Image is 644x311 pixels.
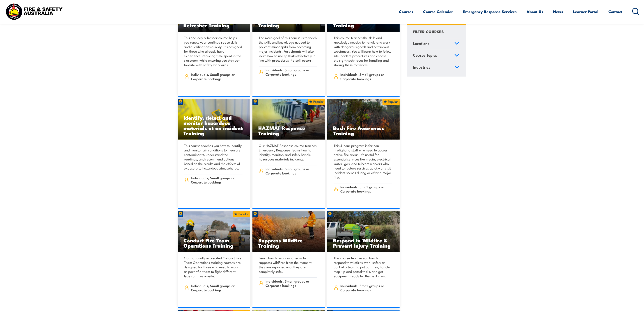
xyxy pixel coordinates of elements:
[252,211,325,252] a: Suppress Wildfire Training
[340,185,392,193] span: Individuals, Small groups or Corporate bookings
[178,211,250,252] img: Fire Team Operations
[184,238,245,248] h3: Conduct Fire Team Operations Training
[327,99,400,139] img: Summer Fire Hazards: Keeping Your Workplace Safe During Bushfire Season with Bushfire awareness t...
[413,64,431,70] span: Industries
[340,72,392,81] span: Individuals, Small groups or Corporate bookings
[340,283,392,292] span: Individuals, Small groups or Corporate bookings
[184,143,243,170] p: This course teaches you how to identify and monitor air conditions to measure contaminants, under...
[333,238,394,248] h3: Respond to Wildfire & Prevent Injury Training
[334,143,392,179] p: This 4-hour program is for non-firefighting staff who need to access active fire areas. It's usef...
[252,211,325,252] img: Suppress Wildfire Training Courses from Fire & Safety Australia
[258,17,319,28] h3: Initial Spill Response Training
[266,68,317,76] span: Individuals, Small groups or Corporate bookings
[252,99,325,139] img: HAZMAT Response course
[191,176,243,184] span: Individuals, Small groups or Corporate bookings
[259,256,317,274] p: Learn how to work as a team to suppress wildfires from the moment they are reported until they ar...
[463,6,517,18] a: Emergency Response Services
[413,52,437,58] span: Course Topics
[399,6,413,18] a: Courses
[258,238,319,248] h3: Suppress Wildfire Training
[413,28,444,35] h4: FILTER COURSES
[327,211,400,252] a: Respond to Wildfire & Prevent Injury Training
[573,6,599,18] a: Learner Portal
[184,35,243,67] p: This one-day refresher course helps you renew your confined space skills and qualifications quick...
[411,62,461,74] a: Industries
[191,72,243,81] span: Individuals, Small groups or Corporate bookings
[178,99,250,139] img: Identify, detect and monitor hazardous materials at an incident Training
[178,211,250,252] a: Conduct Fire Team Operations Training
[609,6,623,18] a: Contact
[553,6,563,18] a: News
[184,115,245,136] h3: Identify, detect and monitor hazardous materials at an incident Training
[333,7,394,28] h3: Store And Handle Dangerous Goods and Hazardous Substances Training
[411,38,461,50] a: Locations
[423,6,453,18] a: Course Calendar
[411,50,461,62] a: Course Topics
[266,167,317,175] span: Individuals, Small groups or Corporate bookings
[334,256,392,278] p: This course teaches you how to respond to wildfires, work safely as part of a team to put out fir...
[266,279,317,288] span: Individuals, Small groups or Corporate bookings
[258,125,319,136] h3: HAZMAT Response Training
[327,99,400,139] a: Bush Fire Awareness Training
[527,6,543,18] a: About Us
[259,35,317,63] p: The main goal of this course is to teach the skills and knowledge needed to prevent minor spills ...
[333,125,394,136] h3: Bush Fire Awareness Training
[184,17,245,28] h3: Confined Space Entry Refresher Training
[334,35,392,67] p: This course teaches the skills and knowledge needed to handle and work with dangerous goods and h...
[259,143,317,161] p: Our HAZMAT Response course teaches Emergency Response Teams how to identify, monitor, and safely ...
[191,283,243,292] span: Individuals, Small groups or Corporate bookings
[327,211,400,252] img: Respond to Wildfire Training & Prevent Injury
[413,40,430,46] span: Locations
[184,256,243,278] p: Our nationally accredited Conduct Fire Team Operations training courses are designed for those wh...
[252,99,325,139] a: HAZMAT Response Training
